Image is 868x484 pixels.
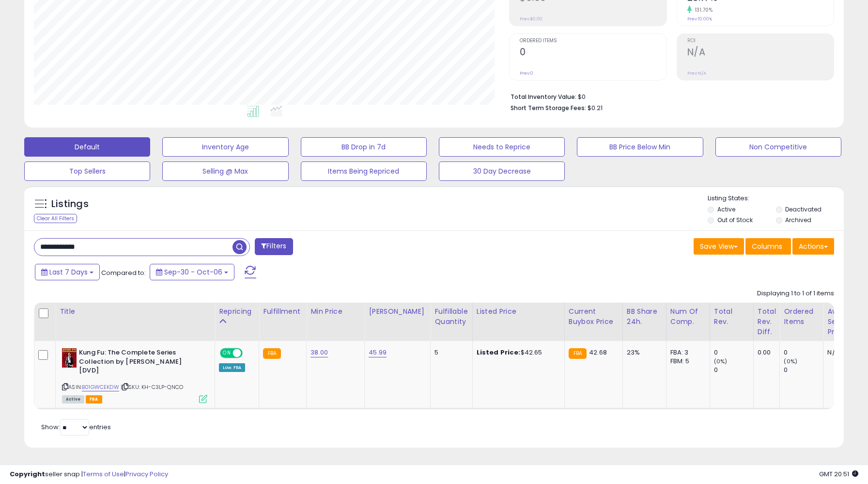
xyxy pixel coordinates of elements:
[792,238,834,255] button: Actions
[162,161,288,181] button: Selling @ Max
[60,307,211,317] div: Title
[477,307,560,317] div: Listed Price
[434,348,465,357] div: 5
[819,469,858,479] span: 2025-10-14 20:51 GMT
[125,469,168,479] a: Privacy Policy
[785,205,821,213] label: Deactivated
[694,238,744,255] button: Save View
[241,349,257,357] span: OFF
[101,268,146,277] span: Compared to:
[62,348,207,402] div: ASIN:
[715,137,841,157] button: Non Competitive
[121,383,183,391] span: | SKU: KH-C3LP-QNCO
[717,216,753,224] label: Out of Stock
[221,349,233,357] span: ON
[784,366,823,374] div: 0
[511,104,586,112] b: Short Term Storage Fees:
[10,470,168,479] div: seller snap | |
[588,103,603,113] span: $0.21
[219,363,245,372] div: Low. FBA
[34,214,77,223] div: Clear All Filters
[692,6,713,14] small: 131.70%
[301,161,427,181] button: Items Being Repriced
[687,47,834,60] h2: N/A
[434,307,468,327] div: Fulfillable Quantity
[24,137,150,157] button: Default
[758,307,776,337] div: Total Rev. Diff.
[714,366,753,374] div: 0
[670,348,702,357] div: FBA: 3
[827,348,859,357] div: N/A
[150,264,234,280] button: Sep-30 - Oct-06
[708,194,844,203] p: Listing States:
[263,307,302,317] div: Fulfillment
[49,267,88,277] span: Last 7 Days
[784,348,823,357] div: 0
[714,357,728,365] small: (0%)
[219,307,255,317] div: Repricing
[827,307,863,337] div: Avg Selling Price
[82,383,119,391] a: B01GWCEKDW
[83,469,124,479] a: Terms of Use
[569,307,619,327] div: Current Buybox Price
[310,348,328,357] a: 38.00
[520,70,533,76] small: Prev: 0
[520,47,666,60] h2: 0
[255,238,293,255] button: Filters
[51,197,89,211] h5: Listings
[670,357,702,366] div: FBM: 5
[162,137,288,157] button: Inventory Age
[477,348,521,357] b: Listed Price:
[41,422,111,432] span: Show: entries
[687,70,706,76] small: Prev: N/A
[62,395,84,403] span: All listings currently available for purchase on Amazon
[752,242,782,251] span: Columns
[35,264,100,280] button: Last 7 Days
[301,137,427,157] button: BB Drop in 7d
[164,267,222,277] span: Sep-30 - Oct-06
[62,348,77,368] img: 51t3KUoz7kL._SL40_.jpg
[627,307,662,327] div: BB Share 24h.
[520,16,542,22] small: Prev: $0.00
[627,348,659,357] div: 23%
[369,307,426,317] div: [PERSON_NAME]
[369,348,387,357] a: 45.99
[687,38,834,44] span: ROI
[670,307,706,327] div: Num of Comp.
[687,16,712,22] small: Prev: 10.00%
[569,348,587,359] small: FBA
[439,161,565,181] button: 30 Day Decrease
[79,348,197,378] b: Kung Fu: The Complete Series Collection by [PERSON_NAME] [DVD]
[784,357,797,365] small: (0%)
[511,90,827,102] li: $0
[511,93,576,101] b: Total Inventory Value:
[86,395,102,403] span: FBA
[577,137,703,157] button: BB Price Below Min
[758,348,773,357] div: 0.00
[263,348,281,359] small: FBA
[785,216,811,224] label: Archived
[589,348,607,357] span: 42.68
[10,469,45,479] strong: Copyright
[784,307,819,327] div: Ordered Items
[310,307,360,317] div: Min Price
[520,38,666,44] span: Ordered Items
[24,161,150,181] button: Top Sellers
[714,348,753,357] div: 0
[757,289,834,298] div: Displaying 1 to 1 of 1 items
[745,238,791,255] button: Columns
[717,205,735,213] label: Active
[714,307,749,327] div: Total Rev.
[439,137,565,157] button: Needs to Reprice
[477,348,557,357] div: $42.65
